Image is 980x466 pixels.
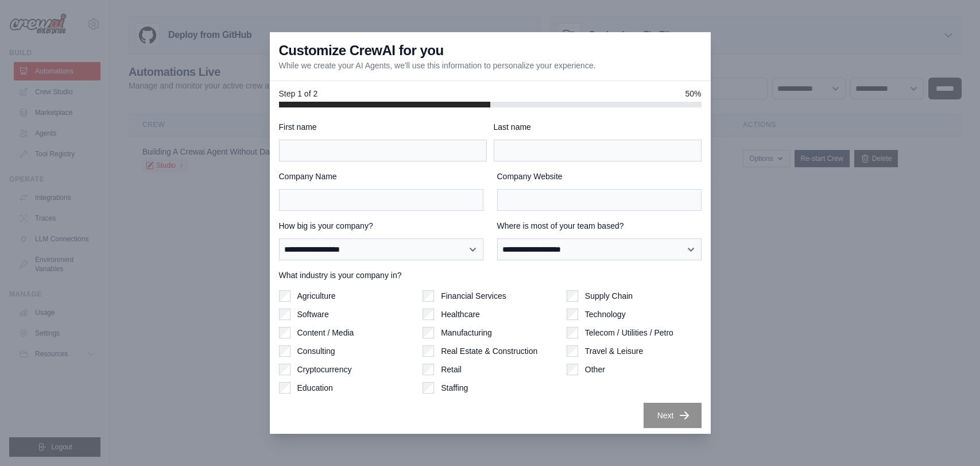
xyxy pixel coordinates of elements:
span: 50% [685,88,701,99]
label: Financial Services [441,290,506,302]
button: Next [644,403,702,428]
label: Consulting [297,345,335,357]
label: What industry is your company in? [279,269,702,281]
label: Supply Chain [585,290,633,302]
label: Telecom / Utilities / Petro [585,327,673,338]
label: Technology [585,309,626,320]
label: Travel & Leisure [585,345,643,357]
label: Staffing [441,382,468,394]
label: Company Website [497,171,702,182]
label: Other [585,364,605,375]
label: Healthcare [441,309,480,320]
label: How big is your company? [279,220,483,232]
label: Content / Media [297,327,354,338]
iframe: Chat Widget [923,411,980,466]
label: Education [297,382,333,394]
label: Where is most of your team based? [497,220,702,232]
label: Last name [494,121,702,133]
label: Cryptocurrency [297,364,352,375]
h3: Customize CrewAI for you [279,41,444,60]
label: Retail [441,364,462,375]
p: While we create your AI Agents, we'll use this information to personalize your experience. [279,60,596,71]
label: First name [279,121,487,133]
label: Software [297,309,329,320]
label: Real Estate & Construction [441,345,537,357]
label: Company Name [279,171,483,182]
label: Manufacturing [441,327,492,338]
label: Agriculture [297,290,336,302]
span: Step 1 of 2 [279,88,318,99]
